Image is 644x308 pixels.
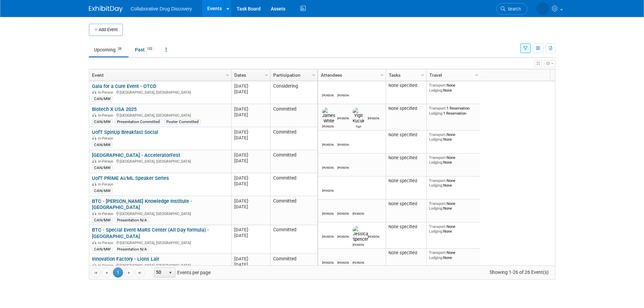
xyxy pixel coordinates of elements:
div: None None [429,250,478,260]
div: [GEOGRAPHIC_DATA], [GEOGRAPHIC_DATA] [92,211,228,216]
div: None None [429,132,478,142]
span: Search [505,6,521,11]
span: Transport: [429,224,447,229]
img: Michael Woodhouse [337,85,360,95]
a: Upcoming26 [89,43,128,56]
div: None specified [388,201,424,207]
a: BTC - [PERSON_NAME] Knowledge Institute - [GEOGRAPHIC_DATA] [92,198,192,211]
div: [DATE] [234,204,267,210]
img: Juan Gijzelaar [339,157,348,165]
span: - [248,129,249,135]
div: [DATE] [234,83,267,89]
div: [DATE] [234,158,267,164]
span: - [248,84,249,89]
img: Juan Gijzelaar [355,252,363,260]
img: In-Person Event [92,212,96,215]
div: CAN/MW [92,96,113,101]
span: In-Person [98,182,115,187]
span: Column Settings [379,72,385,78]
img: Evan Moriarity [353,203,369,214]
a: Participation [273,69,313,81]
div: Juan Gijzelaar [322,93,334,97]
div: None specified [388,224,424,230]
div: [GEOGRAPHIC_DATA], [GEOGRAPHIC_DATA] [92,89,228,95]
span: Lodging: [429,206,443,211]
div: Presentation N/A [115,217,149,223]
div: CAN/MW [92,246,113,252]
td: Committed [270,225,317,254]
a: Gala for a Cure Event - OTCD [92,83,157,89]
div: [DATE] [234,233,267,238]
img: Michael Woodhouse [337,226,360,237]
div: [GEOGRAPHIC_DATA], [GEOGRAPHIC_DATA] [92,240,228,245]
div: 1 Reservation 1 Reservation [429,106,478,116]
div: Juan Gijzelaar [322,211,334,215]
a: Biotech X USA 2025 [92,106,137,112]
div: CAN/MW [92,119,113,124]
td: Committed [270,254,317,277]
span: In-Person [98,241,115,245]
span: Go to the first page [93,270,98,276]
div: [GEOGRAPHIC_DATA], [GEOGRAPHIC_DATA] [92,262,228,268]
div: [DATE] [234,256,267,262]
a: Column Settings [378,69,386,79]
span: Events per page [145,267,217,278]
span: Collaborative Drug Discovery [131,6,192,11]
img: In-Person Event [92,182,96,186]
span: Lodging: [429,137,443,142]
div: CAN/MW [92,165,113,170]
span: Column Settings [264,72,269,78]
span: Transport: [429,106,447,111]
a: BTC - Special Event MaRS Center (All Day formula) - [GEOGRAPHIC_DATA] [92,227,209,239]
td: Committed [270,104,317,127]
div: Michael Woodhouse [337,95,349,100]
span: Go to the last page [137,270,143,276]
span: - [248,198,249,204]
span: Showing 1-26 of 26 Event(s) [483,267,555,277]
a: UofT SpinUp Breakfast Social [92,129,158,135]
img: ExhibitDay [89,6,123,13]
img: Evan Moriarity [337,252,354,263]
button: Add Event [89,24,123,36]
td: Considering [270,81,317,104]
div: [DATE] [234,89,267,95]
span: Column Settings [420,72,425,78]
a: Column Settings [263,69,270,79]
span: 122 [145,46,154,51]
div: Evan Moriarity [368,237,380,241]
span: Lodging: [429,160,443,165]
a: UofT PRiME AI/ML Speaker Series [92,175,169,181]
a: Go to the last page [135,267,145,278]
td: Committed [270,150,317,173]
div: [GEOGRAPHIC_DATA], [GEOGRAPHIC_DATA] [92,112,228,118]
div: Poster Committed [164,119,201,124]
img: Jessica Spencer [353,226,368,242]
img: In-Person Event [92,136,96,140]
div: Evan Moriarity [337,263,349,267]
div: Evan Moriarity [337,118,349,123]
div: Juan Gijzelaar [322,188,334,192]
div: None specified [388,106,424,111]
img: Michael Woodhouse [322,157,345,168]
div: [DATE] [234,181,267,187]
a: Event [92,69,227,81]
td: Committed [270,173,317,196]
div: CAN/MW [92,142,113,147]
a: Column Settings [419,69,426,79]
div: None specified [388,155,424,161]
span: select [168,270,173,276]
span: - [248,256,249,261]
span: Transport: [429,250,447,255]
div: Juan Gijzelaar [337,165,349,169]
span: In-Person [98,90,115,95]
a: Search [496,3,527,15]
span: Lodging: [429,229,443,234]
img: Juan Gijzelaar [324,226,332,234]
span: In-Person [98,159,115,164]
a: Column Settings [473,69,480,79]
div: [DATE] [234,175,267,181]
div: None specified [388,250,424,256]
td: Committed [270,196,317,225]
span: - [248,175,249,181]
span: Column Settings [225,72,230,78]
